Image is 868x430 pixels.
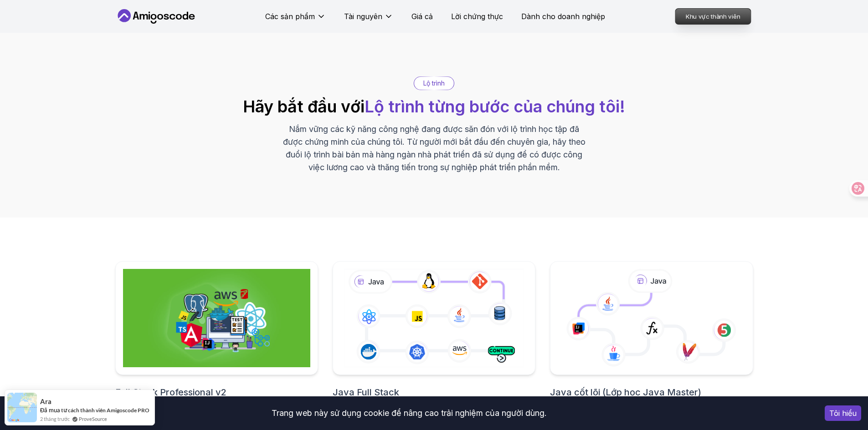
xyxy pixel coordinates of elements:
[265,11,326,29] button: Các sản phẩm
[123,269,310,367] img: Full Stack Professional v2
[243,96,365,116] font: Hãy bắt đầu với
[829,409,857,418] font: Tôi hiểu
[451,11,503,22] a: Lời chứng thực
[344,12,382,21] font: Tài nguyên
[411,11,433,22] a: Giá cả
[79,416,107,422] font: ProveSource
[675,8,751,25] a: Khu vực thành viên
[423,79,445,87] font: Lộ trình
[825,405,861,421] button: Chấp nhận cookie
[40,416,70,422] font: 2 tháng trước
[521,11,605,22] a: Dành cho doanh nghiệp
[550,387,701,398] font: Java cốt lõi (Lớp học Java Master)
[61,407,149,414] a: tư cách thành viên Amigoscode PRO
[365,96,625,116] font: Lộ trình từng bước của chúng tôi!
[40,397,51,405] font: Ara
[40,406,60,414] font: Đã mua
[451,12,503,21] font: Lời chứng thực
[283,124,586,172] font: Nắm vững các kỹ năng công nghệ đang được săn đón với lộ trình học tập đã được chứng minh của chún...
[7,393,37,422] img: hình ảnh thông báo bằng chứng xã hội provesource
[115,387,226,398] font: Full Stack Professional v2
[411,12,433,21] font: Giá cả
[79,415,107,423] a: ProveSource
[344,11,393,29] button: Tài nguyên
[521,12,605,21] font: Dành cho doanh nghiệp
[686,12,740,20] font: Khu vực thành viên
[265,12,315,21] font: Các sản phẩm
[333,387,399,398] font: Java Full Stack
[272,408,547,418] font: Trang web này sử dụng cookie để nâng cao trải nghiệm của người dùng.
